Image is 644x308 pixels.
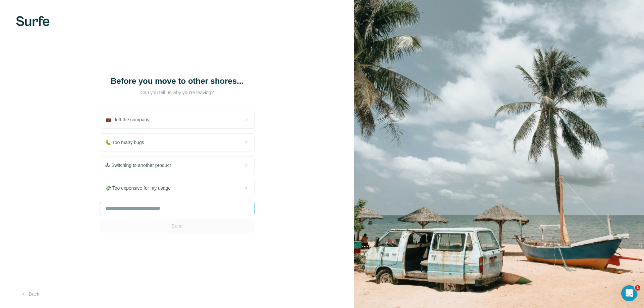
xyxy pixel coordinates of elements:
iframe: Intercom live chat [621,285,637,301]
span: 🕹 Switching to another product [105,162,176,169]
span: 💸 Too expensive for my usage [105,185,176,191]
span: 💼 I left the company [105,116,155,123]
p: Can you tell us why you're leaving? [110,89,244,96]
button: Back [16,288,44,300]
img: Surfe's logo [16,16,50,26]
span: 1 [635,285,640,291]
span: 🐛 Too many bugs [105,139,150,146]
h1: Before you move to other shores... [110,76,244,86]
